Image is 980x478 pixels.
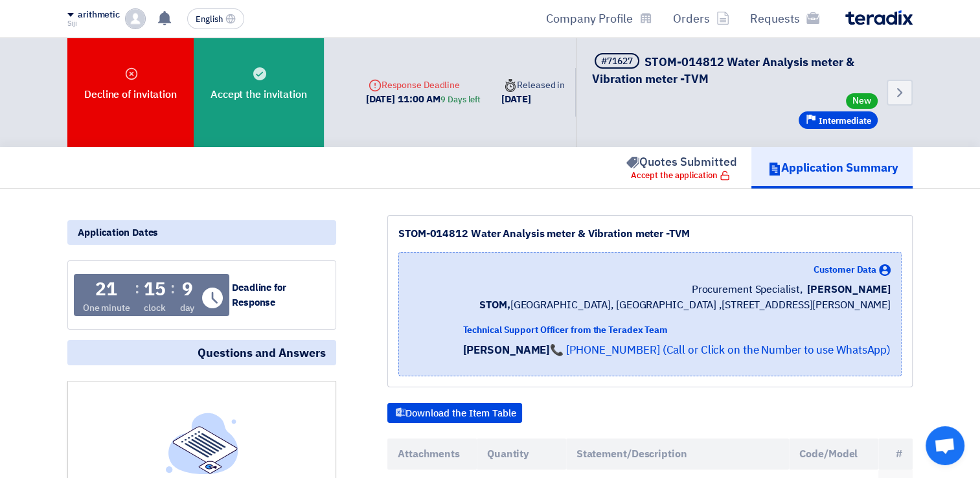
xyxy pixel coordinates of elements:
div: 9 [182,280,193,299]
font: Orders [673,10,710,27]
div: arithmetic [78,10,120,21]
div: 15 [144,280,166,299]
span: Procurement Specialist, [692,282,803,297]
span: English [196,15,223,24]
span: Intermediate [819,115,871,127]
font: Accept the invitation [211,87,307,102]
th: Statement/Description [566,438,790,470]
font: Response Deadline [366,78,460,92]
div: day [180,301,195,315]
font: [DATE] 11:00 AM [366,92,441,106]
div: : [170,277,175,300]
a: Orders [663,3,740,34]
img: empty_state_list.svg [166,413,238,473]
a: Application Summary [751,147,913,188]
font: Quotes Submitted [639,153,737,170]
span: Customer Data [814,263,876,277]
div: STOM-014812 Water Analysis meter & Vibration meter -TVM [398,226,902,242]
font: Download the Item Table [405,406,516,420]
a: 📞 [PHONE_NUMBER] (Call or Click on the Number to use WhatsApp) [550,342,891,358]
div: Technical Support Officer from the Teradex Team [462,323,891,337]
h5: STOM-014812 Water Analysis meter & Vibration meter -TVM [592,53,880,87]
strong: [PERSON_NAME] [462,342,550,358]
div: 9 Days left [440,93,481,106]
b: STOM, [479,297,510,313]
div: Application Dates [67,220,336,245]
img: Teradix logo [845,10,913,25]
font: Released in [501,78,565,92]
div: clock [144,301,166,315]
a: Quotes Submitted Accept the application [610,147,751,188]
font: Company Profile [546,10,633,27]
th: Quantity [477,438,566,470]
a: Requests [740,3,830,34]
th: Code/Model [789,438,878,470]
div: Deadline for Response [232,280,329,310]
div: 21 [95,280,117,299]
th: Attachments [387,438,477,470]
font: [GEOGRAPHIC_DATA], [GEOGRAPHIC_DATA] ,[STREET_ADDRESS][PERSON_NAME] [479,297,891,313]
span: STOM-014812 Water Analysis meter & Vibration meter -TVM [592,53,854,87]
font: Questions and Answers [198,344,326,361]
span: [PERSON_NAME] [807,282,891,297]
button: English [187,8,244,29]
div: One minute [83,301,130,315]
div: #71627 [601,57,633,66]
font: Accept the application [631,169,718,182]
span: New [846,93,878,109]
font: Requests [750,10,800,27]
div: : [135,277,139,300]
div: Siji [67,20,120,27]
div: [DATE] [501,92,565,107]
img: profile_test.png [125,8,146,29]
button: Download the Item Table [387,403,522,424]
font: Application Summary [781,159,898,176]
font: Decline of invitation [84,87,177,102]
th: # [878,438,913,470]
div: Open chat [926,426,964,465]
